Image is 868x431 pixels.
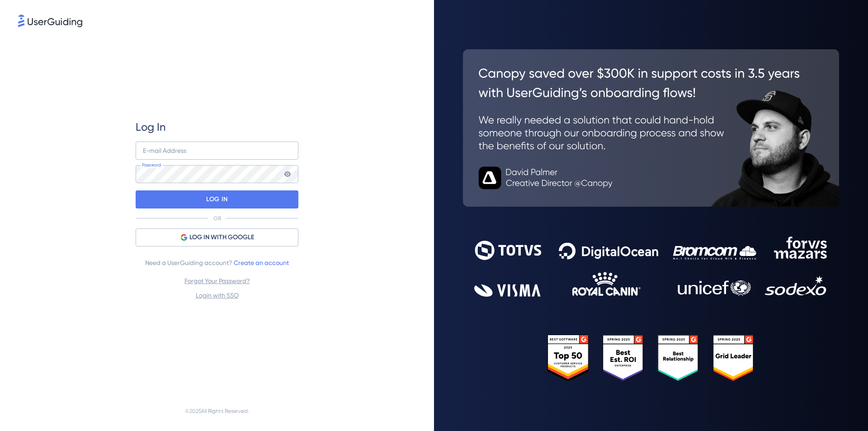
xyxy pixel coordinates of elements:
a: Create an account [234,259,289,266]
a: Login with SSO [196,292,239,299]
img: 9302ce2ac39453076f5bc0f2f2ca889b.svg [474,237,828,297]
span: Need a UserGuiding account? [145,257,289,268]
input: example@company.com [136,142,298,160]
a: Forgot Your Password? [184,277,250,284]
span: © 2025 All Rights Reserved. [185,406,249,417]
span: LOG IN WITH GOOGLE [189,232,254,243]
img: 26c0aa7c25a843aed4baddd2b5e0fa68.svg [463,49,839,207]
span: Log In [136,120,166,134]
p: OR [213,215,221,222]
img: 8faab4ba6bc7696a72372aa768b0286c.svg [18,14,82,27]
p: LOG IN [206,192,227,207]
img: 25303e33045975176eb484905ab012ff.svg [547,335,755,382]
